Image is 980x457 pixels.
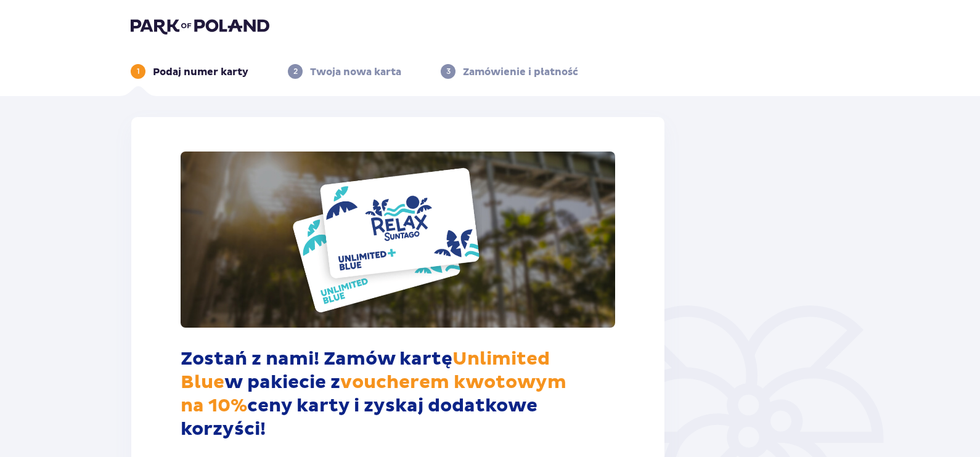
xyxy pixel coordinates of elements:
div: 2Twoja nowa karta [288,64,401,79]
p: 3 [446,66,451,77]
p: Podaj numer karty [153,65,248,79]
span: Unlimited Blue [181,347,550,394]
div: 3Zamówienie i płatność [441,64,578,79]
p: 2 [293,66,298,77]
p: Twoja nowa karta [310,65,401,79]
div: 1Podaj numer karty [131,64,248,79]
p: Zostań z nami! Zamów kartę w pakiecie z ceny karty i zyskaj dodatkowe korzyści! [181,347,615,441]
p: 1 [137,66,140,77]
img: Park of Poland logo [131,17,269,34]
span: voucherem kwotowym na 10% [181,371,566,417]
p: Zamówienie i płatność [463,65,578,79]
